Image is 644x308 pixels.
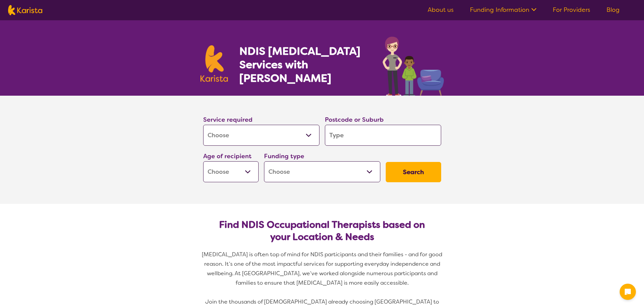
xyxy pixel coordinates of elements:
a: Blog [606,6,620,14]
a: Funding Information [470,6,536,14]
label: Service required [203,116,253,124]
button: Search [386,162,441,182]
h2: Find NDIS Occupational Therapists based on your Location & Needs [209,219,436,243]
img: Karista logo [200,45,228,82]
div: [MEDICAL_DATA] is often top of mind for NDIS participants and their families - and for good reaso... [200,250,444,288]
label: Postcode or Suburb [325,116,384,124]
label: Age of recipient [203,152,252,160]
input: Type [325,125,441,146]
img: Karista logo [8,5,42,15]
img: occupational-therapy [383,37,444,96]
label: Funding type [264,152,304,160]
a: About us [428,6,454,14]
h1: NDIS [MEDICAL_DATA] Services with [PERSON_NAME] [239,44,371,85]
a: For Providers [553,6,590,14]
